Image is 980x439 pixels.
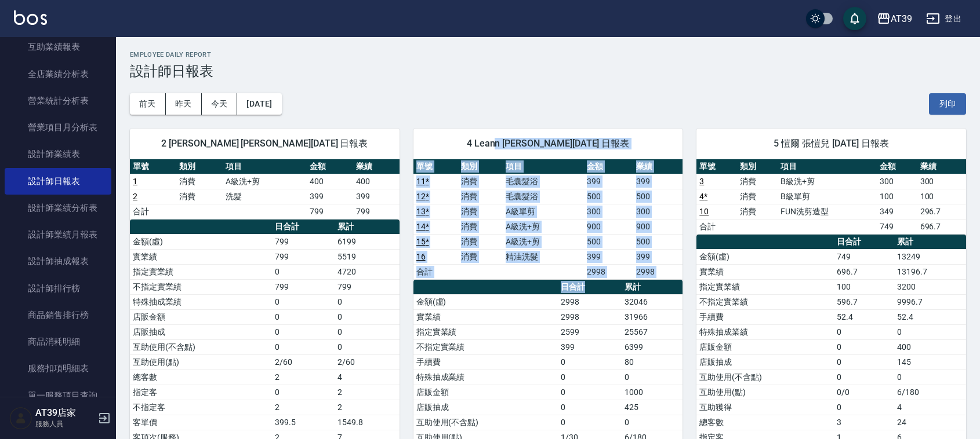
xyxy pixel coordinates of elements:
[917,174,966,189] td: 300
[130,324,272,339] td: 店販抽成
[130,249,272,264] td: 實業績
[584,219,633,234] td: 900
[272,264,335,279] td: 0
[130,354,272,370] td: 互助使用(點)
[696,159,737,174] th: 單號
[223,174,307,189] td: A級洗+剪
[834,400,894,415] td: 0
[778,174,877,189] td: B級洗+剪
[458,159,503,174] th: 類別
[166,93,202,115] button: 昨天
[272,294,335,309] td: 0
[622,280,683,295] th: 累計
[894,400,966,415] td: 4
[130,294,272,309] td: 特殊抽成業績
[699,177,704,186] a: 3
[696,339,833,354] td: 店販金額
[699,207,709,216] a: 10
[696,385,833,400] td: 互助使用(點)
[272,370,335,385] td: 2
[917,159,966,174] th: 業績
[633,204,683,219] td: 300
[202,93,238,115] button: 今天
[737,174,778,189] td: 消費
[834,249,894,264] td: 749
[633,234,683,249] td: 500
[696,415,833,430] td: 總客數
[176,189,223,204] td: 消費
[929,93,966,115] button: 列印
[894,279,966,294] td: 3200
[917,204,966,219] td: 296.7
[877,159,917,174] th: 金額
[130,339,272,354] td: 互助使用(不含點)
[130,385,272,400] td: 指定客
[558,339,622,354] td: 399
[335,234,400,249] td: 6199
[877,189,917,204] td: 100
[413,309,558,324] td: 實業績
[458,174,503,189] td: 消費
[223,159,307,174] th: 項目
[413,294,558,309] td: 金額(虛)
[834,354,894,370] td: 0
[894,415,966,430] td: 24
[558,370,622,385] td: 0
[133,177,137,186] a: 1
[696,400,833,415] td: 互助獲得
[696,159,966,235] table: a dense table
[5,355,111,382] a: 服務扣項明細表
[894,249,966,264] td: 13249
[130,309,272,324] td: 店販金額
[696,354,833,370] td: 店販抽成
[503,189,584,204] td: 毛囊髮浴
[778,204,877,219] td: FUN洗剪造型
[130,159,176,174] th: 單號
[272,279,335,294] td: 799
[413,324,558,339] td: 指定實業績
[558,400,622,415] td: 0
[834,385,894,400] td: 0/0
[5,61,111,87] a: 全店業績分析表
[5,87,111,114] a: 營業統計分析表
[335,339,400,354] td: 0
[503,219,584,234] td: A級洗+剪
[35,407,95,419] h5: AT39店家
[133,192,137,201] a: 2
[894,324,966,339] td: 0
[622,385,683,400] td: 1000
[558,354,622,370] td: 0
[843,7,866,30] button: save
[584,189,633,204] td: 500
[413,415,558,430] td: 互助使用(不含點)
[130,370,272,385] td: 總客數
[5,302,111,328] a: 商品銷售排行榜
[633,189,683,204] td: 500
[272,339,335,354] td: 0
[834,324,894,339] td: 0
[891,12,912,26] div: AT39
[458,234,503,249] td: 消費
[834,370,894,385] td: 0
[413,159,683,280] table: a dense table
[894,264,966,279] td: 13196.7
[558,415,622,430] td: 0
[834,415,894,430] td: 3
[458,249,503,264] td: 消費
[335,415,400,430] td: 1549.8
[5,141,111,167] a: 設計師業績表
[917,189,966,204] td: 100
[272,354,335,370] td: 2/60
[696,219,737,234] td: 合計
[894,339,966,354] td: 400
[872,7,917,31] button: AT39
[737,189,778,204] td: 消費
[176,159,223,174] th: 類別
[737,204,778,219] td: 消費
[413,400,558,415] td: 店販抽成
[5,221,111,248] a: 設計師業績月報表
[335,249,400,264] td: 5519
[877,219,917,234] td: 749
[307,174,353,189] td: 400
[584,264,633,279] td: 2998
